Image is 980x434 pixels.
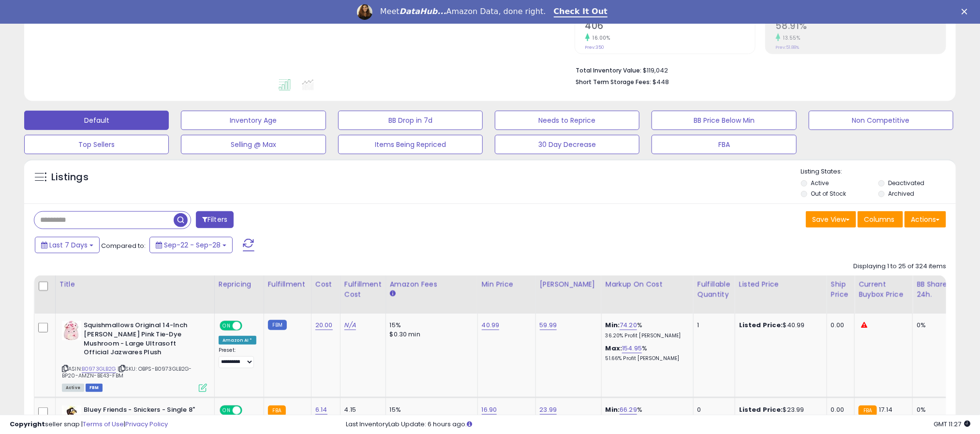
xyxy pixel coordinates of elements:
[540,405,557,415] a: 23.99
[831,321,847,330] div: 0.00
[82,365,116,373] a: B0973GLB2G
[344,320,356,330] a: N/A
[10,420,45,429] strong: Copyright
[221,322,233,330] span: ON
[390,279,474,289] div: Amazon Fees
[576,64,939,75] li: $119,042
[315,405,327,415] a: 6.14
[315,320,333,330] a: 20.00
[606,321,686,339] div: %
[590,34,610,42] small: 16.00%
[601,275,693,314] th: The percentage added to the cost of goods (COGS) that forms the calculator for Min & Max prices.
[739,321,819,330] div: $40.99
[864,215,894,224] span: Columns
[853,262,946,271] div: Displaying 1 to 25 of 324 items
[59,279,210,289] div: Title
[652,111,796,130] button: BB Price Below Min
[10,420,168,429] div: seller snap | |
[219,336,256,345] div: Amazon AI *
[338,111,483,130] button: BB Drop in 7d
[495,111,639,130] button: Needs to Reprice
[35,237,100,253] button: Last 7 Days
[390,330,470,339] div: $0.30 min
[879,405,893,414] span: 17.14
[620,320,637,330] a: 74.20
[86,384,103,392] span: FBM
[809,111,953,130] button: Non Competitive
[622,344,642,353] a: 154.95
[380,7,546,16] div: Meet Amazon Data, done right.
[181,135,326,154] button: Selling @ Max
[482,405,497,415] a: 16.90
[776,44,800,50] small: Prev: 51.88%
[905,211,946,228] button: Actions
[49,240,88,250] span: Last 7 Days
[606,333,686,339] p: 36.20% Profit [PERSON_NAME]
[62,384,84,392] span: All listings currently available for purchase on Amazon
[888,189,914,198] label: Archived
[576,66,642,74] b: Total Inventory Value:
[652,135,796,154] button: FBA
[268,279,307,289] div: Fulfillment
[84,321,201,359] b: Squishmallows Original 14-Inch [PERSON_NAME] Pink Tie-Dye Mushroom - Large Ultrasoft Official Jaz...
[164,240,221,250] span: Sep-22 - Sep-28
[606,344,623,353] b: Max:
[400,7,446,16] i: DataHub...
[357,4,372,20] img: Profile image for Georgie
[495,135,639,154] button: 30 Day Decrease
[585,44,605,50] small: Prev: 350
[181,111,326,130] button: Inventory Age
[606,279,689,289] div: Markup on Cost
[859,279,908,300] div: Current Buybox Price
[101,241,146,250] span: Compared to:
[739,405,783,414] b: Listed Price:
[780,34,801,42] small: 13.55%
[540,320,557,330] a: 59.99
[606,405,620,414] b: Min:
[62,321,207,391] div: ASIN:
[338,135,483,154] button: Items Being Repriced
[934,420,970,429] span: 2025-10-6 11:27 GMT
[606,344,686,362] div: %
[962,9,971,14] div: Close
[482,279,532,289] div: Min Price
[739,320,783,330] b: Listed Price:
[806,211,856,228] button: Save View
[125,420,168,429] a: Privacy Policy
[390,289,396,298] small: Amazon Fees.
[585,20,755,33] h2: 406
[482,320,500,330] a: 40.99
[219,279,260,289] div: Repricing
[24,111,169,130] button: Default
[554,7,608,17] a: Check It Out
[858,211,903,228] button: Columns
[390,321,470,330] div: 15%
[776,20,946,33] h2: 58.91%
[917,321,949,330] div: 0%
[346,420,970,429] div: Last InventoryLab Update: 6 hours ago.
[606,320,620,330] b: Min:
[811,179,829,187] label: Active
[606,355,686,362] p: 51.66% Profit [PERSON_NAME]
[62,321,81,340] img: 31iT2i8erlL._SL40_.jpg
[576,78,652,86] b: Short Term Storage Fees:
[540,279,597,289] div: [PERSON_NAME]
[51,171,89,184] h5: Listings
[917,279,952,300] div: BB Share 24h.
[268,320,287,330] small: FBM
[811,189,846,198] label: Out of Stock
[62,365,192,379] span: | SKU: OBPS-B0973GLB2G-BP20-AMZN-BE43-FBM
[698,321,728,330] div: 1
[344,279,382,300] div: Fulfillment Cost
[739,279,823,289] div: Listed Price
[24,135,169,154] button: Top Sellers
[653,77,669,87] span: $448
[831,279,850,300] div: Ship Price
[315,279,336,289] div: Cost
[620,405,637,415] a: 66.29
[888,179,924,187] label: Deactivated
[801,167,956,176] p: Listing States:
[83,420,124,429] a: Terms of Use
[196,211,234,228] button: Filters
[241,322,256,330] span: OFF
